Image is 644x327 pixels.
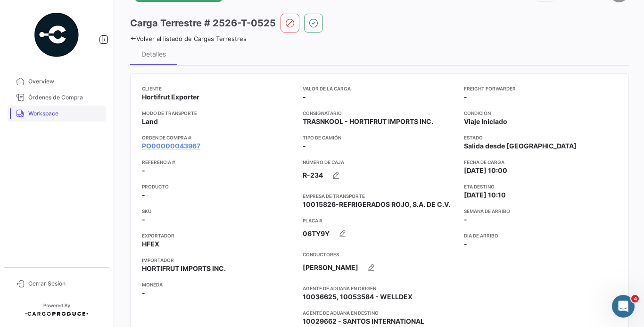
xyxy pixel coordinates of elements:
[464,239,467,249] span: -
[142,239,159,249] span: HFEX
[142,117,158,126] span: Land
[8,106,106,122] a: Workspace
[142,85,295,92] app-card-info-title: Cliente
[28,93,102,102] span: Órdenes de Compra
[28,77,102,86] span: Overview
[464,141,577,151] span: Salida desde [GEOGRAPHIC_DATA]
[303,217,456,224] app-card-info-title: Placa #
[303,285,456,292] app-card-info-title: Agente de Aduana en Origen
[303,229,330,238] span: 06TY9Y
[303,85,456,92] app-card-info-title: Valor de la Carga
[464,117,507,126] span: Viaje Iniciado
[303,92,306,102] span: -
[464,232,617,239] app-card-info-title: Día de Arribo
[612,295,635,318] iframe: Intercom live chat
[142,281,295,288] app-card-info-title: Moneda
[464,134,617,141] app-card-info-title: Estado
[303,200,450,209] span: 10015826-REFRIGERADOS ROJO, S.A. DE C.V.
[303,251,456,258] app-card-info-title: Conductores
[303,134,456,141] app-card-info-title: Tipo de Camión
[8,90,106,106] a: Órdenes de Compra
[303,317,424,326] span: 10029662 - SANTOS INTERNATIONAL
[464,85,617,92] app-card-info-title: Freight Forwarder
[303,309,456,317] app-card-info-title: Agente de Aduana en Destino
[141,50,166,58] div: Detalles
[142,288,145,298] span: -
[303,263,358,272] span: [PERSON_NAME]
[33,11,80,58] img: powered-by.png
[142,141,200,151] a: PO00000043967
[464,183,617,190] app-card-info-title: ETA Destino
[464,207,617,215] app-card-info-title: Semana de Arribo
[142,92,199,102] span: Hortifrut Exporter
[303,117,433,126] span: TRASNKOOL - HORTIFRUT IMPORTS INC.
[303,192,456,200] app-card-info-title: Empresa de Transporte
[303,141,306,151] span: -
[142,158,295,166] app-card-info-title: Referencia #
[464,215,467,224] span: -
[142,109,295,117] app-card-info-title: Modo de Transporte
[28,109,102,118] span: Workspace
[303,171,323,180] span: R-234
[142,264,226,273] span: HORTIFRUT IMPORTS INC.
[464,92,467,102] span: -
[142,166,145,175] span: -
[130,16,276,30] h3: Carga Terrestre # 2526-T-0525
[464,166,507,175] span: [DATE] 10:00
[8,74,106,90] a: Overview
[142,207,295,215] app-card-info-title: SKU
[142,215,145,224] span: -
[464,109,617,117] app-card-info-title: Condición
[142,256,295,264] app-card-info-title: Importador
[28,279,102,288] span: Cerrar Sesión
[303,109,456,117] app-card-info-title: Consignatario
[631,295,639,302] span: 4
[142,190,145,200] span: -
[464,158,617,166] app-card-info-title: Fecha de carga
[130,35,247,42] a: Volver al listado de Cargas Terrestres
[142,134,295,141] app-card-info-title: Orden de Compra #
[303,158,456,166] app-card-info-title: Número de Caja
[464,190,506,200] span: [DATE] 10:10
[142,183,295,190] app-card-info-title: Producto
[303,292,413,302] span: 10036625, 10053584 - WELLDEX
[142,232,295,239] app-card-info-title: Exportador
